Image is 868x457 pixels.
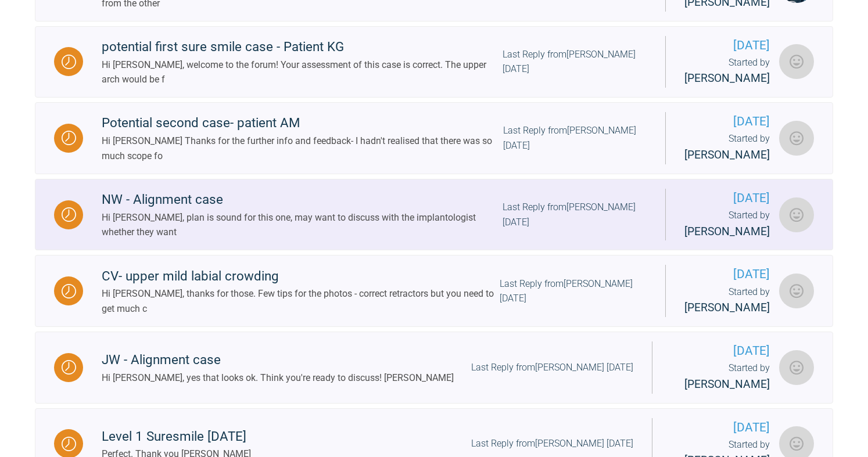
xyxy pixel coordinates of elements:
img: Waiting [62,360,76,375]
a: WaitingPotential second case- patient AMHi [PERSON_NAME] Thanks for the further info and feedback... [35,102,833,174]
span: [DATE] [684,265,770,284]
img: Waiting [62,131,76,145]
div: CV- upper mild labial crowding [102,266,500,287]
span: [DATE] [684,189,770,208]
img: Hannah Law [779,274,814,308]
div: Started by [684,131,770,164]
span: [PERSON_NAME] [684,71,770,85]
div: Hi [PERSON_NAME], plan is sound for this one, may want to discuss with the implantologist whether... [102,210,503,240]
a: WaitingCV- upper mild labial crowdingHi [PERSON_NAME], thanks for those. Few tips for the photos ... [35,255,833,327]
div: Last Reply from [PERSON_NAME] [DATE] [503,123,647,153]
div: Last Reply from [PERSON_NAME] [DATE] [503,47,647,77]
div: Started by [671,361,770,393]
img: Waiting [62,207,76,222]
img: Cathryn Sherlock [779,197,814,232]
img: Waiting [62,284,76,298]
span: [DATE] [684,36,770,55]
span: [DATE] [671,341,770,361]
a: Waitingpotential first sure smile case - Patient KGHi [PERSON_NAME], welcome to the forum! Your a... [35,26,833,98]
img: Waiting [62,55,76,69]
a: WaitingNW - Alignment caseHi [PERSON_NAME], plan is sound for this one, may want to discuss with ... [35,179,833,251]
div: Hi [PERSON_NAME] Thanks for the further info and feedback- I hadn't realised that there was so mu... [102,134,503,163]
a: WaitingJW - Alignment caseHi [PERSON_NAME], yes that looks ok. Think you're ready to discuss! [PE... [35,332,833,404]
img: Chris Pritchard [779,121,814,156]
div: JW - Alignment case [102,350,454,370]
span: [PERSON_NAME] [684,148,770,161]
div: Last Reply from [PERSON_NAME] [DATE] [500,276,647,306]
span: [PERSON_NAME] [684,301,770,314]
img: Cathryn Sherlock [779,350,814,385]
span: [PERSON_NAME] [684,377,770,391]
div: Last Reply from [PERSON_NAME] [DATE] [471,360,633,375]
div: Hi [PERSON_NAME], yes that looks ok. Think you're ready to discuss! [PERSON_NAME] [102,370,454,386]
div: Started by [684,208,770,240]
img: Waiting [62,437,76,451]
div: potential first sure smile case - Patient KG [102,37,503,57]
div: NW - Alignment case [102,189,503,210]
div: Started by [684,285,770,317]
div: Level 1 Suresmile [DATE] [102,426,251,447]
div: Hi [PERSON_NAME], welcome to the forum! Your assessment of this case is correct. The upper arch w... [102,57,503,87]
img: Farida Abdelaziz [779,44,814,79]
div: Hi [PERSON_NAME], thanks for those. Few tips for the photos - correct retractors but you need to ... [102,286,500,316]
div: Last Reply from [PERSON_NAME] [DATE] [503,200,647,229]
span: [PERSON_NAME] [684,225,770,238]
span: [DATE] [671,418,770,437]
div: Potential second case- patient AM [102,113,503,134]
span: [DATE] [684,112,770,131]
div: Last Reply from [PERSON_NAME] [DATE] [471,436,633,451]
div: Started by [684,55,770,88]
